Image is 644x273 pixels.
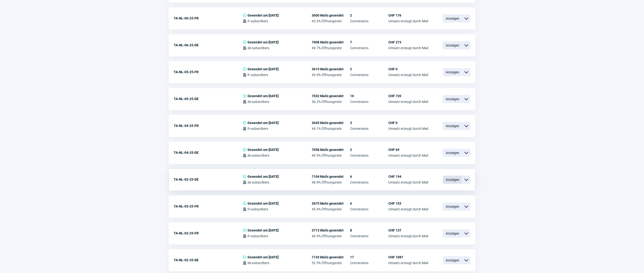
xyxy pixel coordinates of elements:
span: 3675 Mails gesendet [312,202,350,205]
span: Gesendet am [DATE] [247,228,279,232]
span: 7008 Mails gesendet [312,40,350,44]
span: 48.9% Öffnungsrate [312,180,350,184]
span: de-subscribers [247,180,269,184]
span: Umsatz erzeugt durch Mail [388,127,428,131]
span: Anzeigen [443,229,462,237]
span: Conversions [350,46,388,50]
span: Gesendet am [DATE] [247,175,279,178]
span: de-subscribers [247,100,269,104]
span: Conversions [350,100,388,104]
span: 7104 Mails gesendet [312,175,350,178]
span: Umsatz erzeugt durch Mail [388,180,428,184]
span: Gesendet am [DATE] [247,121,279,125]
span: Umsatz erzeugt durch Mail [388,154,428,157]
span: 2 [350,13,388,17]
span: 17 [350,255,388,259]
span: de-subscribers [247,46,269,50]
span: Conversions [350,261,388,265]
span: 3645 Mails gesendet [312,121,350,125]
span: fr-subscribers [247,207,268,211]
span: 3600 Mails gesendet [312,13,350,17]
span: 45.4% Öffnungsrate [312,207,350,211]
div: TA-NL-02-25-DE [174,255,243,265]
span: Anzeigen [443,68,462,76]
span: fr-subscribers [247,73,268,77]
div: TA-NL-03-25-FR [174,202,243,211]
span: Umsatz erzeugt durch Mail [388,234,428,238]
span: Conversions [350,127,388,131]
span: Gesendet am [DATE] [247,40,279,44]
span: 2 [350,148,388,152]
span: 7 [350,40,388,44]
span: fr-subscribers [247,127,268,131]
span: Conversions [350,207,388,211]
span: Anzeigen [443,202,462,211]
span: Umsatz erzeugt durch Mail [388,73,428,77]
span: Gesendet am [DATE] [247,13,279,17]
span: Gesendet am [DATE] [247,255,279,259]
span: 6 [350,202,388,205]
span: CHF 137 [388,228,428,232]
span: fr-subscribers [247,234,268,238]
span: 7058 Mails gesendet [312,148,350,152]
span: 52.5% Öffnungsrate [312,261,350,265]
span: Gesendet am [DATE] [247,148,279,152]
span: Anzeigen [443,149,462,157]
span: Conversions [350,234,388,238]
span: 10 [350,94,388,98]
span: CHF 69 [388,148,428,152]
span: CHF 153 [388,202,428,205]
span: Gesendet am [DATE] [247,94,279,98]
div: TA-NL-04-25-DE [174,148,243,157]
span: 49.5% Öffnungsrate [312,154,350,157]
span: 7143 Mails gesendet [312,255,350,259]
span: 7032 Mails gesendet [312,94,350,98]
span: fr-subscribers [247,19,268,23]
div: TA-NL-05-25-DE [174,94,243,104]
span: Conversions [350,154,388,157]
span: Conversions [350,19,388,23]
div: TA-NL-05-25-FR [174,67,243,77]
span: 46.9% Öffnungsrate [312,234,350,238]
span: Umsatz erzeugt durch Mail [388,261,428,265]
span: Anzeigen [443,95,462,103]
span: Umsatz erzeugt durch Mail [388,46,428,50]
div: TA-NL-06-25-FR [174,13,243,23]
span: 43.9% Öffnungsrate [312,73,350,77]
span: Conversions [350,180,388,184]
span: CHF 176 [388,13,428,17]
span: de-subscribers [247,154,269,157]
span: CHF 273 [388,40,428,44]
span: CHF 720 [388,94,428,98]
div: TA-NL-03-25-DE [174,175,243,184]
span: CHF 0 [388,67,428,71]
span: Conversions [350,73,388,77]
span: CHF 0 [388,121,428,125]
div: TA-NL-04-25-FR [174,121,243,131]
div: TA-NL-02-25-FR [174,228,243,238]
span: 50.2% Öffnungsrate [312,100,350,104]
span: Umsatz erzeugt durch Mail [388,19,428,23]
span: 6 [350,175,388,178]
span: Anzeigen [443,14,462,23]
span: Anzeigen [443,41,462,49]
span: 3 [350,121,388,125]
span: Anzeigen [443,122,462,130]
span: 43.3% Öffnungsrate [312,19,350,23]
span: Gesendet am [DATE] [247,202,279,205]
span: CHF 194 [388,175,428,178]
span: CHF 1087 [388,255,428,259]
span: 3713 Mails gesendet [312,228,350,232]
span: 8 [350,228,388,232]
span: Umsatz erzeugt durch Mail [388,207,428,211]
span: Anzeigen [443,176,462,184]
span: 3619 Mails gesendet [312,67,350,71]
span: de-subscribers [247,261,269,265]
span: 44.1% Öffnungsrate [312,127,350,131]
span: Anzeigen [443,256,462,264]
div: TA-NL-06-25-DE [174,40,243,50]
span: 2 [350,67,388,71]
span: 49.7% Öffnungsrate [312,46,350,50]
span: Umsatz erzeugt durch Mail [388,100,428,104]
span: Gesendet am [DATE] [247,67,279,71]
